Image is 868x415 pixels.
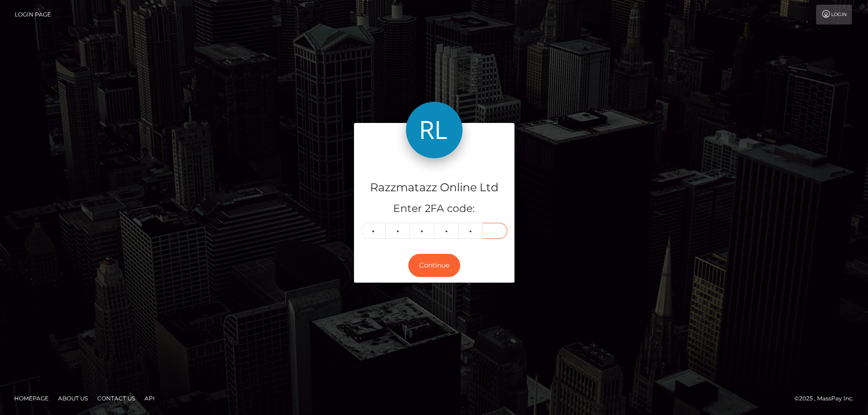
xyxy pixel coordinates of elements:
[15,5,51,24] a: Login Page
[816,5,852,24] a: Login
[361,202,507,216] h5: Enter 2FA code:
[141,391,159,406] a: API
[794,393,861,404] div: © 2025 , MassPay Inc.
[361,179,507,196] h4: Razzmatazz Online Ltd
[10,391,52,406] a: Homepage
[408,254,460,277] button: Continue
[93,391,139,406] a: Contact Us
[406,102,463,158] img: Razzmatazz Online Ltd
[54,391,92,406] a: About Us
